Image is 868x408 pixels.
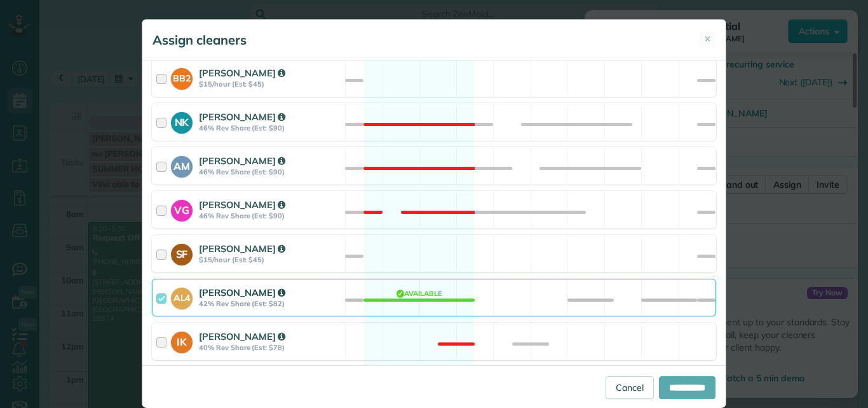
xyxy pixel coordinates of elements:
[199,67,285,79] strong: [PERSON_NAME]
[704,33,711,45] span: ✕
[199,286,285,299] strong: [PERSON_NAME]
[199,199,285,211] strong: [PERSON_NAME]
[171,200,193,218] strong: VG
[199,155,285,167] strong: [PERSON_NAME]
[199,343,341,352] strong: 40% Rev Share (Est: $78)
[199,255,341,264] strong: $15/hour (Est: $45)
[171,156,193,174] strong: AM
[199,330,285,342] strong: [PERSON_NAME]
[199,80,341,88] strong: $15/hour (Est: $45)
[199,167,341,176] strong: 46% Rev Share (Est: $90)
[171,288,193,305] strong: AL4
[199,123,341,132] strong: 46% Rev Share (Est: $90)
[199,111,285,123] strong: [PERSON_NAME]
[171,112,193,130] strong: NK
[199,243,285,255] strong: [PERSON_NAME]
[171,332,193,349] strong: IK
[153,31,247,49] h5: Assign cleaners
[606,376,654,399] a: Cancel
[199,299,341,308] strong: 42% Rev Share (Est: $82)
[171,68,193,85] strong: BB2
[171,244,193,262] strong: SF
[199,211,341,220] strong: 46% Rev Share (Est: $90)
